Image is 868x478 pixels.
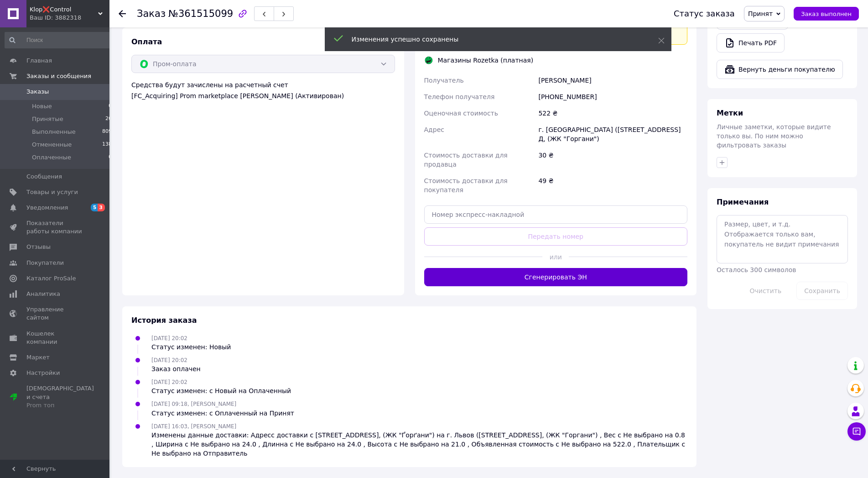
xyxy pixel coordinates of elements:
span: Метки [717,109,743,117]
div: Вернуться назад [119,9,126,18]
span: Получатель [424,77,464,84]
span: 5 [91,204,98,211]
div: Ваш ID: 3882318 [30,14,109,22]
span: Каталог ProSale [26,274,76,283]
span: [DATE] 20:02 [151,335,187,341]
div: Изменены данные доставки: Адресс доставки с [STREET_ADDRESS], (ЖК "Ґорґани") на г. Львов ([STREET... [151,431,687,458]
div: Статус изменен: Новый [151,342,231,352]
div: Заказ оплачен [151,364,201,373]
span: Телефон получателя [424,93,495,100]
div: Статус заказа [674,9,735,18]
span: 0 [109,153,112,162]
span: Оплаченные [32,153,71,162]
span: Осталось 300 символов [717,266,796,273]
span: Уведомления [26,204,68,212]
span: Принят [748,10,773,17]
span: История заказа [131,316,197,325]
span: [DATE] 16:03, [PERSON_NAME] [151,423,236,430]
a: Печать PDF [717,33,785,53]
span: Главная [26,57,52,65]
div: Средства будут зачислены на расчетный счет [131,80,395,100]
span: Управление сайтом [26,305,84,322]
div: 522 ₴ [536,105,689,121]
span: Новые [32,102,52,110]
span: Личные заметки, которые видите только вы. По ним можно фильтровать заказы [717,123,831,149]
div: [PHONE_NUMBER] [536,89,689,105]
div: Статус изменен: с Оплаченный на Принят [151,409,294,418]
span: Оплата [131,37,162,46]
span: Сообщения [26,173,62,181]
span: №361515099 [168,8,233,19]
span: 809 [102,128,112,136]
span: Заказ [137,8,166,19]
span: Заказ выполнен [801,11,852,17]
span: Отмененные [32,141,72,149]
span: Товары и услуги [26,188,78,196]
button: Сгенерировать ЭН [424,268,688,286]
input: Поиск [5,32,113,48]
span: Заказы и сообщения [26,72,91,80]
button: Чат с покупателем [847,422,866,441]
span: 138 [102,141,112,149]
span: Заказы [26,88,49,96]
span: Стоимость доставки для продавца [424,152,508,168]
span: 3 [98,204,105,211]
span: Выполненные [32,128,76,136]
span: Примечания [717,198,769,206]
span: [DATE] 09:18, [PERSON_NAME] [151,401,236,407]
span: Маркет [26,353,50,362]
span: Принятые [32,115,63,123]
div: [PERSON_NAME] [536,72,689,89]
span: Аналитика [26,290,60,298]
span: Klop❌Control [30,5,98,14]
span: Покупатели [26,259,64,267]
button: Заказ выполнен [794,7,859,21]
span: Оценочная стоимость [424,110,499,117]
span: 0 [109,102,112,110]
span: Показатели работы компании [26,219,84,236]
span: Адрес [424,126,444,133]
span: 20 [105,115,112,123]
span: [DEMOGRAPHIC_DATA] и счета [26,384,94,410]
div: Prom топ [26,401,94,410]
span: Стоимость доставки для покупателя [424,177,508,194]
div: Статус изменен: с Новый на Оплаченный [151,386,291,395]
input: Номер экспресс-накладной [424,205,688,224]
span: Настройки [26,369,60,377]
span: или [542,252,569,262]
button: Вернуть деньги покупателю [717,60,843,79]
div: 49 ₴ [536,173,689,198]
span: [DATE] 20:02 [151,357,187,363]
div: [FC_Acquiring] Prom marketplace [PERSON_NAME] (Активирован) [131,91,395,100]
span: Кошелек компании [26,330,84,346]
div: г. [GEOGRAPHIC_DATA] ([STREET_ADDRESS] Д, (ЖК "Горгани") [536,121,689,147]
div: Изменения успешно сохранены [352,35,635,44]
span: Отзывы [26,243,51,251]
span: [DATE] 20:02 [151,379,187,385]
div: 30 ₴ [536,147,689,173]
div: Магазины Rozetka (платная) [436,56,536,65]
